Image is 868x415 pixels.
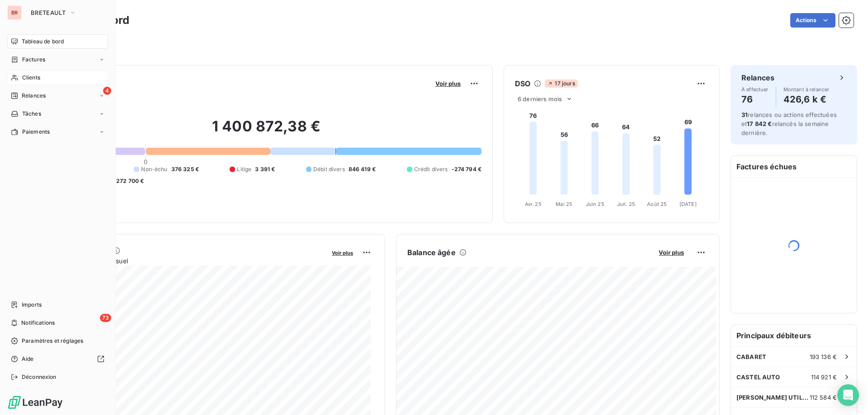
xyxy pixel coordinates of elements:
[22,92,46,100] span: Relances
[731,325,857,346] h6: Principaux débiteurs
[810,353,837,360] span: 193 136 €
[349,165,376,173] span: 846 419 €
[736,373,780,381] span: CASTEL AUTO
[731,156,857,177] h6: Factures échues
[22,337,83,345] span: Paramètres et réglages
[171,165,199,173] span: 376 325 €
[100,314,111,322] span: 73
[51,117,481,145] h2: 1 400 872,38 €
[113,177,144,185] span: -272 700 €
[22,56,45,64] span: Factures
[141,165,167,173] span: Non-échu
[435,80,461,87] span: Voir plus
[51,256,325,266] span: Chiffre d'affaires mensuel
[22,301,42,309] span: Imports
[31,9,66,16] span: BRETEAULT
[586,201,604,207] tspan: Juin 25
[237,165,251,173] span: Litige
[741,111,837,136] span: relances ou actions effectuées et relancés la semaine dernière.
[810,394,837,401] span: 112 584 €
[656,248,687,256] button: Voir plus
[515,78,530,89] h6: DSO
[741,111,748,118] span: 31
[811,373,837,381] span: 114 921 €
[103,87,111,95] span: 4
[22,128,50,136] span: Paiements
[741,72,774,83] h6: Relances
[407,247,456,258] h6: Balance âgée
[255,165,275,173] span: 3 391 €
[736,353,766,360] span: CABARET
[22,37,64,46] span: Tableau de bord
[659,249,684,256] span: Voir plus
[22,355,34,363] span: Aide
[736,394,810,401] span: [PERSON_NAME] UTILITAIRES ABSOLUT CAR
[433,79,463,88] button: Voir plus
[741,87,769,92] span: À effectuer
[22,74,40,82] span: Clients
[679,201,697,207] tspan: [DATE]
[329,248,356,256] button: Voir plus
[7,5,22,20] div: BR
[783,87,830,92] span: Montant à relancer
[741,92,769,107] h4: 76
[452,165,482,173] span: -274 794 €
[647,201,667,207] tspan: Août 25
[22,110,41,118] span: Tâches
[837,384,859,406] div: Open Intercom Messenger
[144,158,147,165] span: 0
[22,373,57,381] span: Déconnexion
[790,13,835,28] button: Actions
[525,201,542,207] tspan: Avr. 25
[518,95,562,103] span: 6 derniers mois
[556,201,572,207] tspan: Mai 25
[545,79,577,88] span: 17 jours
[313,165,345,173] span: Débit divers
[414,165,448,173] span: Crédit divers
[7,395,63,410] img: Logo LeanPay
[21,319,55,327] span: Notifications
[783,92,830,107] h4: 426,6 k €
[747,120,772,127] span: 17 842 €
[7,352,108,366] a: Aide
[617,201,635,207] tspan: Juil. 25
[332,250,353,256] span: Voir plus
